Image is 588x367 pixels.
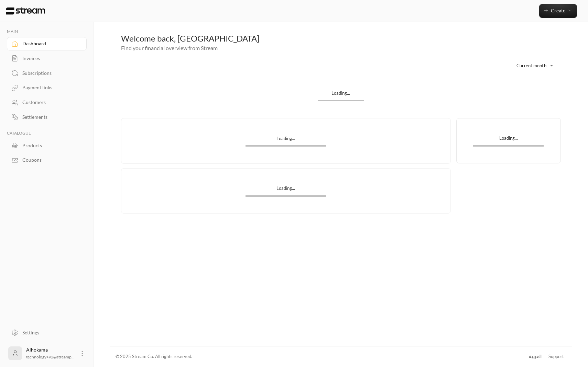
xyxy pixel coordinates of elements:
div: العربية [529,353,542,360]
a: Invoices [7,52,87,65]
div: Alhokama [26,346,75,360]
button: Create [539,4,577,18]
div: Coupons [22,157,78,163]
div: Dashboard [22,40,78,47]
a: Dashboard [7,37,87,50]
div: © 2025 Stream Co. All rights reserved. [116,353,192,360]
a: Customers [7,96,87,109]
span: technology+v2@streamp... [26,354,75,359]
span: Create [551,8,565,13]
p: CATALOGUE [7,130,87,136]
a: Subscriptions [7,66,87,80]
a: Coupons [7,153,87,167]
div: Settlements [22,114,78,121]
div: Payment links [22,84,78,91]
span: Find your financial overview from Stream [121,45,218,51]
div: Current month [506,57,557,74]
div: Settings [22,329,78,336]
div: Welcome back, [GEOGRAPHIC_DATA] [121,33,561,44]
a: Payment links [7,81,87,94]
img: Logo [6,7,46,15]
div: Invoices [22,55,78,62]
div: Loading... [318,90,364,100]
div: Subscriptions [22,70,78,77]
a: Settings [7,326,87,339]
div: Products [22,142,78,149]
a: Products [7,139,87,152]
a: Support [546,351,566,363]
a: Settlements [7,111,87,124]
div: Loading... [246,135,326,145]
div: Loading... [473,135,544,145]
p: MAIN [7,29,87,34]
div: Loading... [246,185,326,195]
div: Customers [22,99,78,106]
